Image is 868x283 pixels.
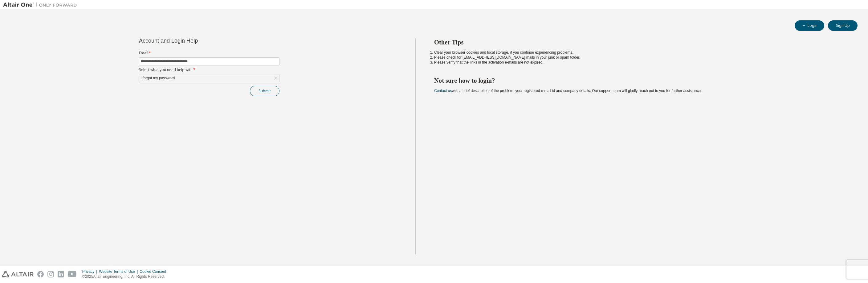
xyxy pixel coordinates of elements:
label: Email [139,51,279,56]
img: facebook.svg [37,271,44,277]
div: I forgot my password [140,75,176,81]
h2: Not sure how to login? [434,77,846,85]
h2: Other Tips [434,38,846,46]
li: Please check for [EMAIL_ADDRESS][DOMAIN_NAME] mails in your junk or spam folder. [434,55,846,60]
p: © 2025 Altair Engineering, Inc. All Rights Reserved. [82,274,170,279]
div: I forgot my password [139,74,279,82]
div: Cookie Consent [140,269,169,274]
img: linkedin.svg [58,271,64,277]
button: Submit [250,86,279,96]
button: Login [795,20,824,31]
img: instagram.svg [47,271,54,277]
div: Website Terms of Use [99,269,140,274]
button: Sign Up [828,20,858,31]
img: altair_logo.svg [2,271,34,277]
img: youtube.svg [68,271,77,277]
div: Account and Login Help [139,38,251,43]
div: Privacy [82,269,99,274]
li: Please verify that the links in the activation e-mails are not expired. [434,60,846,65]
img: Altair One [3,2,80,8]
span: with a brief description of the problem, your registered e-mail id and company details. Our suppo... [434,89,702,93]
label: Select what you need help with [139,67,279,72]
li: Clear your browser cookies and local storage, if you continue experiencing problems. [434,50,846,55]
a: Contact us [434,89,452,93]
